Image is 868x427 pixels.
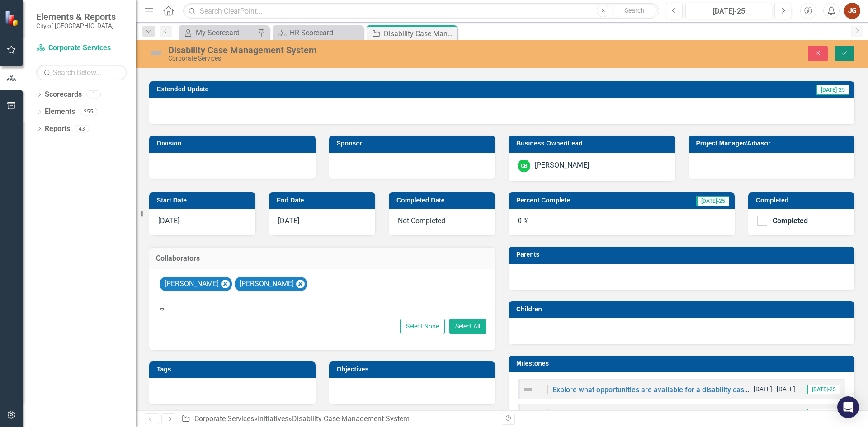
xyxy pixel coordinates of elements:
[168,55,545,62] div: Corporate Services
[535,160,589,171] div: [PERSON_NAME]
[292,414,410,423] div: Disability Case Management System
[36,65,127,80] input: Search Below...
[816,85,849,95] span: [DATE]-25
[194,414,254,423] a: Corporate Services
[516,306,850,313] h3: Children
[45,107,75,117] a: Elements
[516,140,670,147] h3: Business Owner/Lead
[384,28,455,39] div: Disability Case Management System
[157,366,311,373] h3: Tags
[516,360,850,367] h3: Milestones
[518,160,530,172] div: CB
[523,384,533,395] img: Not Defined
[516,197,647,204] h3: Percent Complete
[158,216,179,225] span: [DATE]
[45,89,82,100] a: Scorecards
[237,277,295,291] div: [PERSON_NAME]
[685,3,772,19] button: [DATE]-25
[400,319,445,334] button: Select None
[196,27,255,38] div: My Scorecard
[754,409,795,418] small: [DATE] - [DATE]
[337,366,491,373] h3: Objectives
[45,124,70,134] a: Reports
[296,280,305,288] div: Remove Lori McKendry
[689,6,769,17] div: [DATE]-25
[149,46,164,60] img: Not Defined
[756,197,850,204] h3: Completed
[523,408,533,419] img: Not Defined
[696,196,729,206] span: [DATE]-25
[168,45,545,55] div: Disability Case Management System
[278,216,299,225] span: [DATE]
[258,414,288,423] a: Initiatives
[156,254,488,263] h3: Collaborators
[754,385,795,394] small: [DATE] - [DATE]
[36,22,116,29] small: City of [GEOGRAPHIC_DATA]
[625,7,644,14] span: Search
[290,27,361,38] div: HR Scorecard
[696,140,850,147] h3: Project Manager/Advisor
[80,108,97,116] div: 255
[449,319,486,334] button: Select All
[516,251,850,258] h3: Parents
[157,86,573,93] h3: Extended Update
[36,11,116,22] span: Elements & Reports
[36,43,127,53] a: Corporate Services
[509,209,735,235] div: 0 %
[612,5,657,17] button: Search
[396,197,491,204] h3: Completed Date
[275,27,361,38] a: HR Scorecard
[277,197,371,204] h3: End Date
[807,409,840,419] span: [DATE]-25
[75,125,89,132] div: 43
[221,280,230,288] div: Remove Erin Mackay
[86,91,101,99] div: 1
[157,197,251,204] h3: Start Date
[552,385,821,394] a: Explore what opportunities are available for a disability case management system.
[5,10,20,26] img: ClearPoint Strategy
[181,27,255,38] a: My Scorecard
[162,277,220,291] div: [PERSON_NAME]
[337,140,491,147] h3: Sponsor
[807,385,840,394] span: [DATE]-25
[183,3,659,19] input: Search ClearPoint...
[844,3,860,19] button: JG
[389,209,495,235] div: Not Completed
[157,140,311,147] h3: Division
[837,396,859,418] div: Open Intercom Messenger
[181,414,495,424] div: » »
